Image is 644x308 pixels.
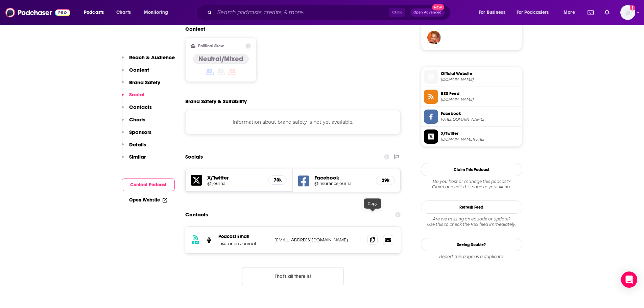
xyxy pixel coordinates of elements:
span: Ctrl K [389,8,405,17]
h2: Contacts [185,208,208,221]
a: @insurancejournal [314,181,371,186]
p: Sponsors [129,129,151,135]
a: @ijournal [207,181,263,186]
p: Social [129,91,144,98]
button: Show profile menu [620,5,635,20]
button: Claim This Podcast [421,163,522,176]
div: Are we missing an episode or update? Use this to check the RSS feed immediately. [421,216,522,227]
h2: Content [185,26,396,32]
p: Similar [129,153,146,160]
p: Charts [129,116,145,123]
button: Charts [122,116,145,129]
a: Open Website [129,197,167,203]
span: For Podcasters [517,8,549,17]
span: New [432,4,444,10]
a: Seeing Double? [421,238,522,251]
span: Open Advanced [413,11,442,14]
button: open menu [559,7,583,18]
span: More [564,8,575,17]
span: Logged in as Marketing09 [620,5,635,20]
button: open menu [79,7,113,18]
div: Claim and edit this page to your liking. [421,179,522,190]
a: Official Website[DOMAIN_NAME] [424,70,519,84]
button: Contacts [122,104,152,116]
div: Report this page as a duplicate. [421,254,522,259]
p: Content [129,67,149,73]
a: X/Twitter[DOMAIN_NAME][URL] [424,129,519,144]
button: Brand Safety [122,79,160,92]
p: Podcast Email [218,234,269,239]
a: RSS Feed[DOMAIN_NAME] [424,90,519,104]
span: Monitoring [144,8,168,17]
svg: Add a profile image [630,5,635,10]
button: Nothing here. [242,267,343,285]
p: Reach & Audience [129,54,175,61]
p: Contacts [129,104,152,110]
span: RSS Feed [441,91,519,97]
p: Details [129,141,146,148]
a: Facebook[URL][DOMAIN_NAME] [424,110,519,124]
span: X/Twitter [441,131,519,137]
div: Copy [364,198,381,209]
h5: 29k [382,177,389,183]
h2: Socials [185,150,203,163]
span: twitter.com/ijournal [441,137,519,142]
img: Podchaser - Follow, Share and Rate Podcasts [5,6,70,19]
div: Search podcasts, credits, & more... [202,5,457,20]
span: insurancejournal.tv [441,77,519,82]
button: Reach & Audience [122,54,175,67]
input: Search podcasts, credits, & more... [215,7,389,18]
button: Social [122,91,144,104]
h2: Political Skew [198,44,224,48]
span: https://www.facebook.com/insurancejournal [441,117,519,122]
button: open menu [474,7,514,18]
a: Show notifications dropdown [602,7,612,18]
button: Sponsors [122,129,151,141]
img: User Profile [620,5,635,20]
span: insurancejournal.tv [441,97,519,102]
span: For Business [479,8,505,17]
button: Similar [122,153,146,166]
button: Content [122,67,149,79]
h4: Neutral/Mixed [198,55,243,63]
h5: X/Twitter [207,174,263,181]
h5: 70k [274,177,281,183]
p: Brand Safety [129,79,160,86]
h3: RSS [192,240,199,245]
div: Information about brand safety is not yet available. [185,110,401,134]
a: Charts [112,7,135,18]
button: Details [122,141,146,154]
p: Insurance Journal [218,241,269,246]
span: Podcasts [84,8,104,17]
h5: Facebook [314,174,371,181]
div: Open Intercom Messenger [621,271,637,288]
button: open menu [512,7,559,18]
button: Open AdvancedNew [410,8,445,17]
h2: Brand Safety & Suitability [185,98,247,104]
button: Refresh Feed [421,200,522,214]
img: lovenaturalme [427,31,441,44]
button: Contact Podcast [122,179,175,191]
p: [EMAIL_ADDRESS][DOMAIN_NAME] [275,237,362,243]
span: Charts [116,8,131,17]
span: Official Website [441,71,519,77]
button: open menu [139,7,177,18]
a: Show notifications dropdown [585,7,596,18]
span: Facebook [441,111,519,117]
span: Do you host or manage this podcast? [421,179,522,184]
